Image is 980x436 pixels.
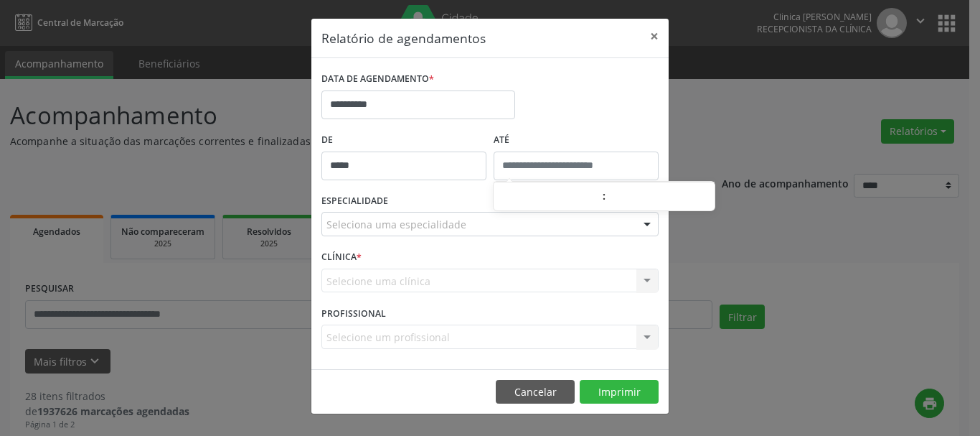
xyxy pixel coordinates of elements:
[321,129,486,152] label: De
[496,380,575,404] button: Cancelar
[494,183,602,212] input: Hour
[321,68,434,91] label: DATA DE AGENDAMENTO
[321,190,388,213] label: ESPECIALIDADE
[494,129,659,152] label: ATÉ
[580,380,659,404] button: Imprimir
[321,246,362,269] label: CLÍNICA
[321,302,386,325] label: PROFISSIONAL
[602,182,606,210] span: :
[606,183,715,212] input: Minute
[321,29,486,47] h5: Relatório de agendamentos
[640,19,669,54] button: Close
[326,217,466,232] span: Seleciona uma especialidade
